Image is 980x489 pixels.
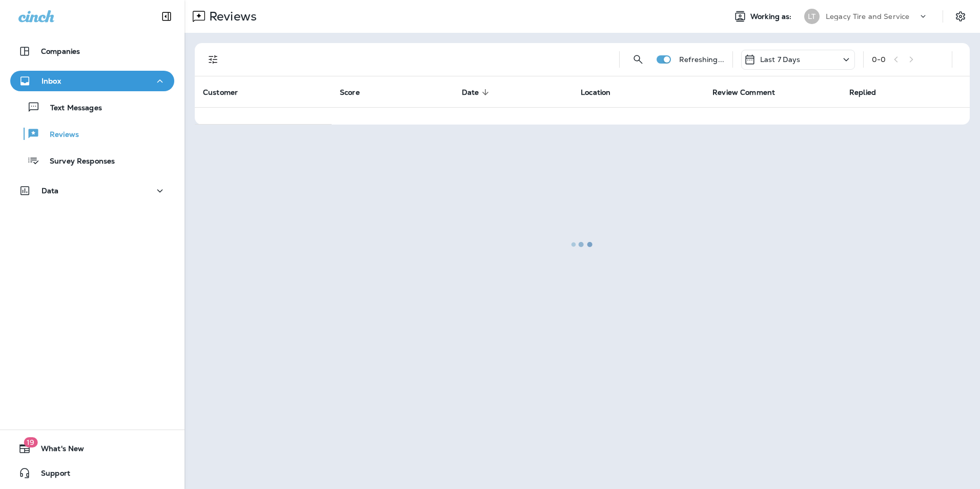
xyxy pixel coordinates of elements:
[10,463,174,483] button: Support
[24,437,37,447] span: 19
[31,444,84,457] span: What's New
[152,6,181,27] button: Collapse Sidebar
[10,438,174,459] button: 19What's New
[10,41,174,62] button: Companies
[10,150,174,171] button: Survey Responses
[42,187,59,195] p: Data
[41,47,80,55] p: Companies
[10,71,174,91] button: Inbox
[40,104,102,113] p: Text Messages
[42,77,61,85] p: Inbox
[39,157,115,167] p: Survey Responses
[10,96,174,118] button: Text Messages
[10,123,174,145] button: Reviews
[31,469,70,481] span: Support
[39,130,79,140] p: Reviews
[10,180,174,201] button: Data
